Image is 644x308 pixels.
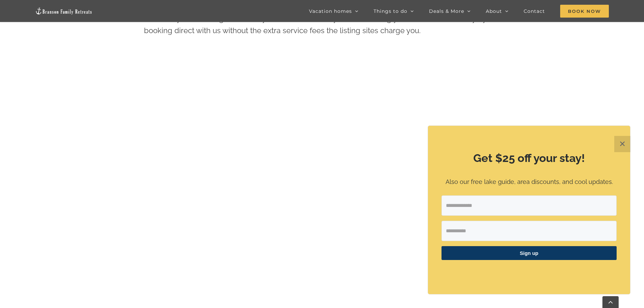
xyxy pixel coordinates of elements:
[442,221,617,241] input: First Name
[442,150,617,166] h2: Get $25 off your stay!
[614,136,630,152] button: Close
[442,177,617,187] p: Also our free lake guide, area discounts, and cool updates.
[429,9,464,14] span: Deals & More
[35,7,93,15] img: Branson Family Retreats Logo
[374,9,407,14] span: Things to do
[309,9,352,14] span: Vacation homes
[486,9,502,14] span: About
[442,246,617,260] button: Sign up
[524,9,545,14] span: Contact
[560,5,609,18] span: Book Now
[442,268,617,276] p: ​
[442,195,617,216] input: Email Address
